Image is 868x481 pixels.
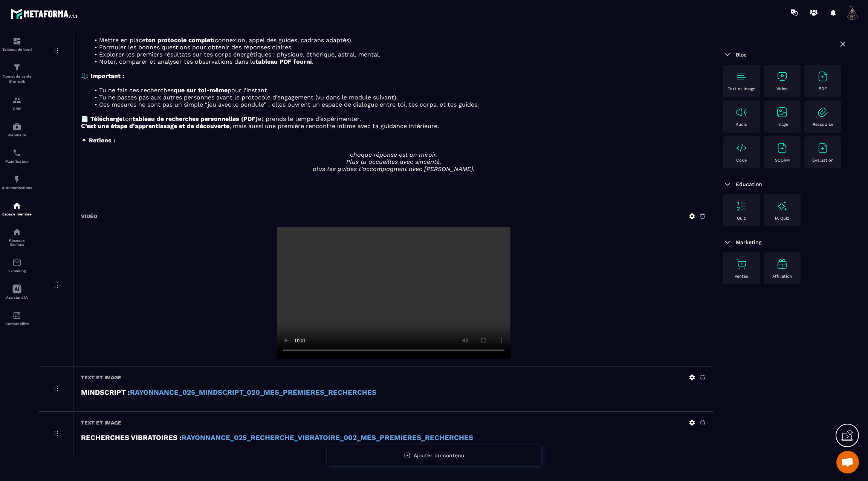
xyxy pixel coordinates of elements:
img: text-image no-wra [817,106,829,118]
span: . [312,58,313,65]
img: text-image no-wra [735,258,747,270]
span: Noter, comparer et analyser tes observations dans le [99,58,255,65]
span: et prends le temps d’expérimenter. [258,115,361,122]
img: arrow-down [723,238,732,247]
span: ton [122,115,133,122]
span: Ajouter du contenu [414,452,465,458]
img: text-image no-wra [817,142,829,154]
span: Tu ne passes pas aux autres personnes avant le protocole d’engagement (vu dans le module suivant). [99,94,398,101]
img: text-image no-wra [776,106,788,118]
p: Audio [736,122,747,127]
span: Education [736,181,762,187]
p: IA Quiz [775,216,789,221]
p: PDF [819,86,827,91]
strong: tableau PDF fourni [255,58,312,65]
p: Évaluation [812,158,834,163]
strong: ton protocole complet [145,37,213,44]
img: text-image no-wra [735,142,747,154]
img: email [12,258,21,267]
img: arrow-down [723,180,732,189]
em: chaque réponse est un miroir. [350,151,437,158]
img: logo [11,7,78,20]
img: formation [12,63,21,72]
a: automationsautomationsEspace membre [2,195,32,222]
h6: Text et image [81,420,121,426]
p: Code [736,158,747,163]
p: Automatisations [2,186,32,190]
span: (connexion, appel des guides, cadrans adaptés). [213,37,353,44]
span: Marketing [736,239,762,245]
h6: Text et image [81,374,121,380]
p: Espace membre [2,212,32,216]
span: Formuler les bonnes questions pour obtenir des réponses claires. [99,44,293,51]
img: text-image [776,258,788,270]
img: text-image no-wra [817,70,829,82]
strong: 🝊 Retiens : [81,137,115,144]
span: , mais aussi une première rencontre intime avec ta guidance intérieure. [229,122,439,130]
span: pour l’instant. [228,87,269,94]
p: Text et image [728,86,755,91]
p: SCORM [775,158,790,163]
img: automations [12,175,21,184]
a: automationsautomationsAutomatisations [2,169,32,195]
h6: Vidéo [81,213,97,219]
img: accountant [12,311,21,320]
a: accountantaccountantComptabilité [2,305,32,331]
div: Ouvrir le chat [836,451,859,473]
strong: tableau de recherches personnelles (PDF) [133,115,258,122]
img: automations [12,122,21,131]
img: arrow-down [723,50,732,59]
p: Tunnel de vente Site web [2,74,32,84]
a: formationformationTunnel de vente Site web [2,57,32,90]
img: scheduler [12,148,21,157]
a: RAYONNANCE_025_MINDSCRIPT_020_MES_PREMIERES_RECHERCHES [130,388,376,397]
p: Webinaire [2,133,32,137]
a: RAYONNANCE_025_RECHERCHE_VIBRATOIRE_002_MES_PREMIERES_RECHERCHES [182,434,473,442]
a: Assistant IA [2,279,32,305]
p: Planificateur [2,159,32,163]
p: Affiliation [772,274,792,279]
p: Comptabilité [2,322,32,326]
img: text-image no-wra [776,142,788,154]
p: Ressource [813,122,833,127]
img: formation [12,37,21,46]
img: text-image [776,200,788,212]
span: Tu ne fais ces recherches [99,87,174,94]
p: Ventes [735,274,748,279]
img: formation [12,96,21,105]
a: emailemailE-mailing [2,252,32,279]
strong: que sur toi-même [174,87,228,94]
p: CRM [2,107,32,111]
p: Vidéo [776,86,788,91]
img: text-image no-wra [776,70,788,82]
span: Explorer les premiers résultats sur tes corps énergétiques : physique, éthérique, astral, mental. [99,51,381,58]
a: automationsautomationsWebinaire [2,116,32,143]
img: automations [12,201,21,210]
a: formationformationCRM [2,90,32,116]
span: Bloc [736,52,747,58]
em: Plus tu accueilles avec sincérité, [346,158,441,165]
strong: ⚖️ Important : [81,72,124,79]
a: schedulerschedulerPlanificateur [2,143,32,169]
p: Assistant IA [2,295,32,299]
p: Image [776,122,788,127]
a: social-networksocial-networkRéseaux Sociaux [2,222,32,252]
span: Mettre en place [99,37,145,44]
strong: RECHERCHES VIBRATOIRES : [81,434,182,442]
p: E-mailing [2,269,32,273]
a: formationformationTableau de bord [2,31,32,57]
img: text-image no-wra [735,70,747,82]
p: Tableau de bord [2,47,32,52]
img: text-image no-wra [735,106,747,118]
img: social-network [12,228,21,237]
strong: 📄 Télécharge [81,115,122,122]
strong: MINDSCRIPT : [81,388,130,397]
img: text-image no-wra [735,200,747,212]
strong: C’est une étape d’apprentissage et de découverte [81,122,229,130]
p: Réseaux Sociaux [2,238,32,247]
span: Ces mesures ne sont pas un simple “jeu avec le pendule” : elles ouvrent un espace de dialogue ent... [99,101,479,108]
em: plus tes guides t’accompagnent avec [PERSON_NAME]. [313,165,475,173]
p: Quiz [737,216,746,221]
